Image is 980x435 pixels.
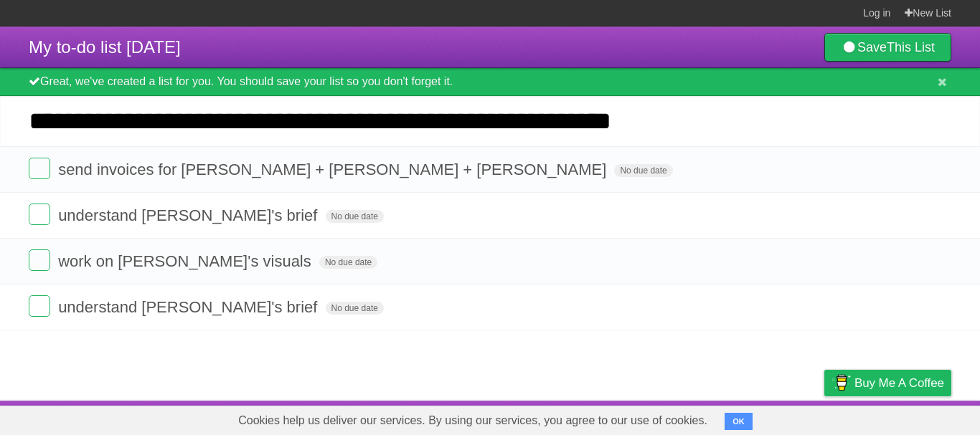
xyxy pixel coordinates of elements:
[29,249,50,271] label: Done
[824,33,951,62] a: SaveThis List
[806,404,843,431] a: Privacy
[824,370,951,396] a: Buy me a coffee
[58,161,610,178] span: send invoices for [PERSON_NAME] + [PERSON_NAME] + [PERSON_NAME]
[29,295,50,317] label: Done
[681,404,739,431] a: Developers
[326,302,384,315] span: No due date
[725,413,753,430] button: OK
[831,371,851,395] img: Buy me a coffee
[29,158,50,179] label: Done
[326,210,384,223] span: No due date
[319,256,377,269] span: No due date
[58,252,315,270] span: work on [PERSON_NAME]'s visuals
[633,404,664,431] a: About
[757,404,788,431] a: Terms
[224,406,722,435] span: Cookies help us deliver our services. By using our services, you agree to our use of cookies.
[854,371,944,396] span: Buy me a coffee
[29,204,50,225] label: Done
[887,40,935,54] b: This List
[58,298,321,316] span: understand [PERSON_NAME]'s brief
[861,404,951,431] a: Suggest a feature
[614,164,672,177] span: No due date
[29,37,181,57] span: My to-do list [DATE]
[58,206,321,224] span: understand [PERSON_NAME]'s brief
